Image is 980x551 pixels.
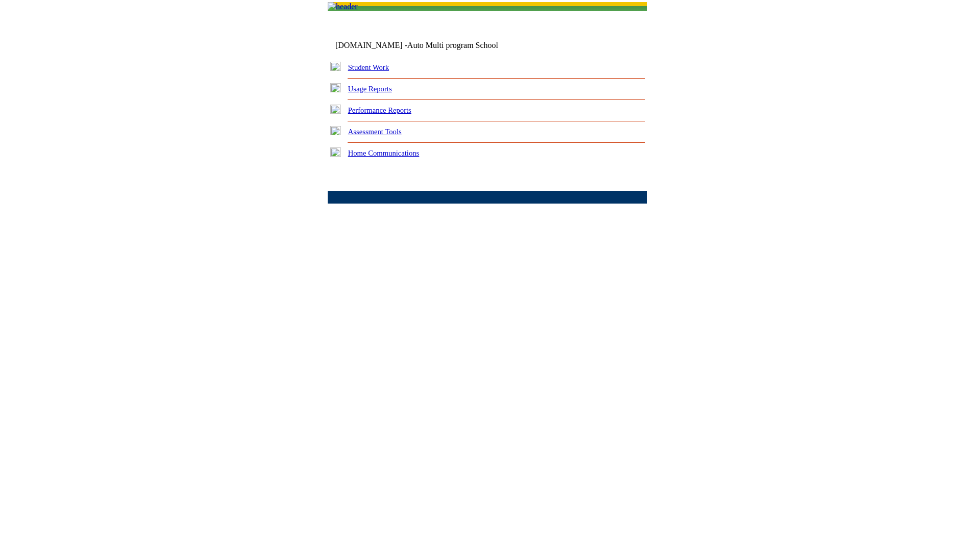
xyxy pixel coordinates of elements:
[407,41,498,49] nobr: Auto Multi program School
[348,63,389,71] a: Student Work
[348,128,402,136] a: Assessment Tools
[335,41,523,50] td: [DOMAIN_NAME] -
[330,147,341,157] img: plus.gif
[330,83,341,92] img: plus.gif
[328,2,358,11] img: header
[348,149,420,157] a: Home Communications
[330,62,341,71] img: plus.gif
[330,105,341,114] img: plus.gif
[348,85,392,93] a: Usage Reports
[348,106,411,114] a: Performance Reports
[330,126,341,135] img: plus.gif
